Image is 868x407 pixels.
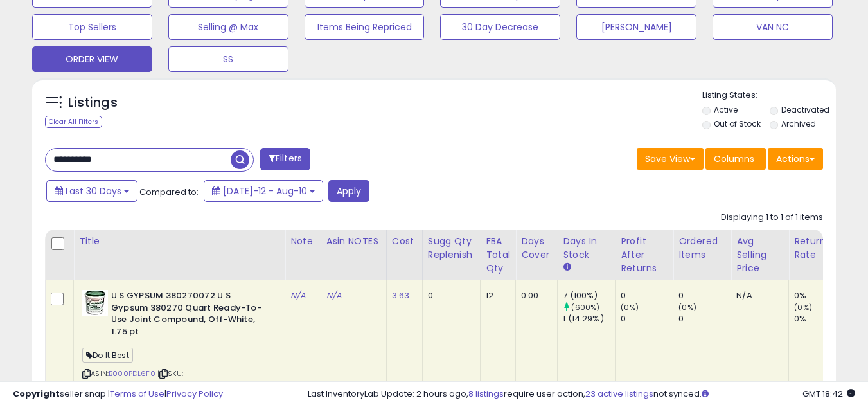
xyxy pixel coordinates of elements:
[781,118,816,129] label: Archived
[139,186,199,198] span: Compared to:
[109,368,155,379] a: B000PDL6F0
[714,104,738,115] label: Active
[721,212,823,224] div: Displaying 1 to 1 of 1 items
[111,290,267,341] b: U S GYPSUM 380270072 U S Gypsum 380270 Quart Ready-To-Use Joint Compound, Off-White, 1.75 pt
[326,289,342,302] a: N/A
[802,388,855,400] span: 2025-09-10 18:42 GMT
[82,290,275,403] div: ASIN:
[576,14,696,40] button: [PERSON_NAME]
[794,313,846,325] div: 0%
[794,290,846,302] div: 0%
[32,46,152,72] button: ORDER VIEW
[223,185,307,197] span: [DATE]-12 - Aug-10
[260,148,310,170] button: Filters
[168,46,288,72] button: SS
[290,235,315,248] div: Note
[440,14,560,40] button: 30 Day Decrease
[678,290,731,302] div: 0
[13,388,60,400] strong: Copyright
[563,262,571,273] small: Days In Stock.
[79,235,279,248] div: Title
[736,290,779,302] div: N/A
[328,180,369,202] button: Apply
[621,302,639,312] small: (0%)
[781,104,829,115] label: Deactivated
[714,118,761,129] label: Out of Stock
[563,313,615,325] div: 1 (14.29%)
[68,94,118,112] h5: Listings
[321,230,386,280] th: CSV column name: cust_attr_1_ Asin NOTES
[736,235,783,275] div: Avg Selling Price
[621,313,673,325] div: 0
[714,152,754,165] span: Columns
[563,235,610,262] div: Days In Stock
[702,89,836,102] p: Listing States:
[392,289,410,302] a: 3.63
[428,290,471,302] div: 0
[290,289,306,302] a: N/A
[428,235,475,262] div: Sugg Qty Replenish
[166,388,223,400] a: Privacy Policy
[392,235,417,248] div: Cost
[82,348,133,363] span: Do It Best
[110,388,164,400] a: Terms of Use
[637,148,704,170] button: Save View
[705,148,766,170] button: Columns
[563,290,615,302] div: 7 (100%)
[486,290,506,302] div: 12
[168,14,288,40] button: Selling @ Max
[13,388,223,401] div: seller snap | |
[422,230,481,280] th: Please note that this number is a calculation based on your required days of coverage and your ve...
[794,302,812,312] small: (0%)
[82,290,108,316] img: 41AD7lmrDYL._SL40_.jpg
[204,180,323,202] button: [DATE]-12 - Aug-10
[621,235,668,275] div: Profit After Returns
[468,388,504,400] a: 8 listings
[678,302,696,312] small: (0%)
[326,235,381,248] div: Asin NOTES
[585,388,653,400] a: 23 active listings
[521,290,547,302] div: 0.00
[571,302,599,312] small: (600%)
[794,235,841,262] div: Return Rate
[305,14,425,40] button: Items Being Repriced
[308,388,855,401] div: Last InventoryLab Update: 2 hours ago, require user action, not synced.
[45,116,102,128] div: Clear All Filters
[713,14,833,40] button: VAN NC
[678,313,731,325] div: 0
[621,290,673,302] div: 0
[46,180,137,202] button: Last 30 Days
[521,235,552,262] div: Days Cover
[32,14,152,40] button: Top Sellers
[678,235,725,262] div: Ordered Items
[768,148,823,170] button: Actions
[66,185,121,197] span: Last 30 Days
[486,235,510,275] div: FBA Total Qty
